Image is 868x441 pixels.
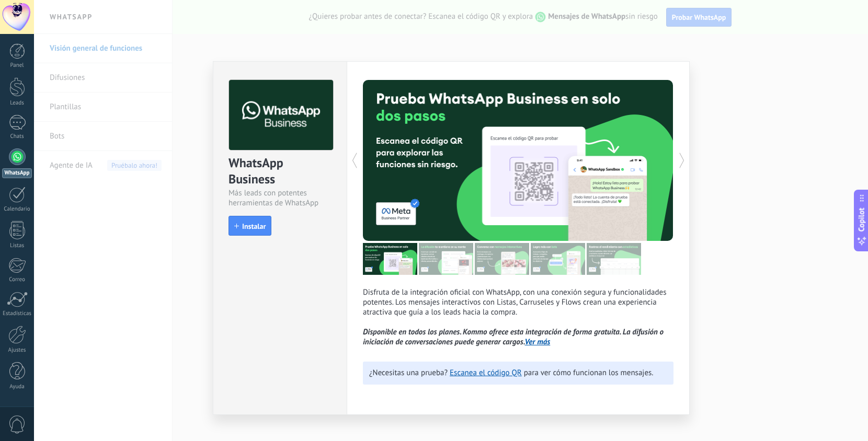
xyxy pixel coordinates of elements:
img: tour_image_1009fe39f4f058b759f0df5a2b7f6f06.png [475,243,529,275]
div: Calendario [2,206,32,213]
div: Más leads con potentes herramientas de WhatsApp [229,188,332,208]
div: Correo [2,276,32,283]
div: Ajustes [2,347,32,354]
img: logo_main.png [229,80,333,150]
div: WhatsApp [2,168,32,178]
img: tour_image_cc27419dad425b0ae96c2716632553fa.png [419,243,473,275]
div: Ayuda [2,384,32,390]
span: ¿Necesitas una prueba? [369,368,448,378]
div: Leads [2,100,32,107]
i: Disponible en todos los planes. Kommo ofrece esta integración de forma gratuita. La difusión o in... [363,327,664,347]
button: Instalar [229,216,271,236]
p: Disfruta de la integración oficial con WhatsApp, con una conexión segura y funcionalidades potent... [363,287,673,347]
div: Estadísticas [2,310,32,317]
div: WhatsApp Business [229,155,332,188]
span: para ver cómo funcionan los mensajes. [524,368,654,378]
img: tour_image_cc377002d0016b7ebaeb4dbe65cb2175.png [587,243,641,275]
div: Chats [2,133,32,140]
span: Instalar [242,223,266,230]
img: tour_image_7a4924cebc22ed9e3259523e50fe4fd6.png [363,243,417,275]
img: tour_image_62c9952fc9cf984da8d1d2aa2c453724.png [531,243,585,275]
div: Panel [2,62,32,69]
a: Ver más [525,337,551,347]
div: Listas [2,242,32,249]
a: Escanea el código QR [450,368,522,378]
span: Copilot [856,208,867,232]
